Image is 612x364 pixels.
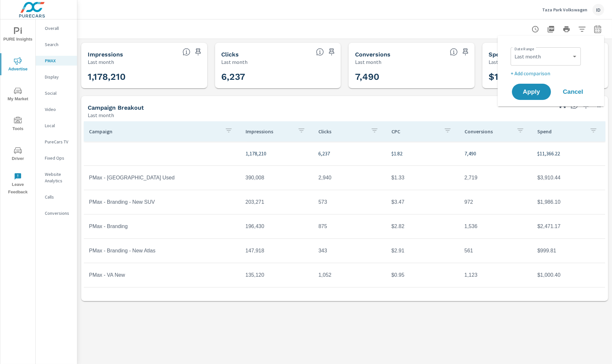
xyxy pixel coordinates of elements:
div: Search [36,40,77,49]
td: 2,940 [313,170,386,186]
td: 561 [459,243,532,259]
p: Overall [45,25,72,31]
p: Spend [537,128,584,135]
p: Last month [489,58,515,66]
td: PMax - Branding [84,218,240,235]
h3: 6,237 [222,71,335,82]
div: Local [36,121,77,130]
td: 1,123 [459,267,532,283]
p: Video [45,106,72,113]
span: The number of times an ad was shown on your behalf. [183,48,190,56]
p: 6,237 [318,150,381,157]
td: 343 [313,243,386,259]
td: 135,120 [240,267,313,283]
div: PureCars TV [36,137,77,147]
td: PMax - Branding - New SUV [84,194,240,210]
td: $1.33 [386,170,459,186]
p: Clicks [318,128,365,135]
span: My Market [2,87,33,103]
p: Conversions [465,128,512,135]
td: 1,052 [313,267,386,283]
span: Cancel [560,89,586,95]
div: PMAX [36,56,77,66]
td: PMax - Branding - New Atlas [84,243,240,259]
td: 147,918 [240,243,313,259]
td: $0.95 [386,267,459,283]
p: Website Analytics [45,171,72,184]
span: PURE Insights [2,27,33,43]
span: Driver [2,147,33,163]
span: Tools [2,117,33,133]
div: Calls [36,192,77,202]
td: $999.81 [532,243,605,259]
span: Save this to your personalized report [193,47,203,57]
td: 196,430 [240,218,313,235]
p: Last month [222,58,248,66]
p: $11,366.22 [537,150,600,157]
p: Calls [45,194,72,200]
span: The number of times an ad was clicked by a consumer. [316,48,324,56]
span: Apply [518,89,544,95]
td: $2.91 [386,243,459,259]
button: Select Date Range [591,23,604,36]
div: Overall [36,23,77,33]
div: Conversions [36,208,77,218]
p: 1,178,210 [246,150,308,157]
p: Search [45,41,72,48]
span: Save this to your personalized report [460,47,471,57]
td: 203,271 [240,194,313,210]
p: $1.82 [391,150,454,157]
td: $1,000.40 [532,267,605,283]
p: Display [45,74,72,80]
td: 573 [313,194,386,210]
td: 390,008 [240,170,313,186]
td: PMax - VA New [84,267,240,283]
td: 972 [459,194,532,210]
h3: 1,178,210 [88,71,201,82]
button: Print Report [560,23,573,36]
div: Fixed Ops [36,153,77,163]
p: Last month [88,111,114,119]
td: $3.47 [386,194,459,210]
td: $1,986.10 [532,194,605,210]
p: PMAX [45,57,72,64]
span: Leave Feedback [2,173,33,196]
p: Local [45,122,72,129]
td: $2,471.17 [532,218,605,235]
p: Taza Park Volkswagen [542,7,587,13]
p: Conversions [45,210,72,216]
div: nav menu [0,19,35,199]
div: Display [36,72,77,82]
p: Last month [88,58,114,66]
h3: $11,366 [489,71,602,82]
div: Website Analytics [36,169,77,186]
p: 7,490 [465,150,527,157]
button: "Export Report to PDF" [544,23,557,36]
td: PMax - [GEOGRAPHIC_DATA] Used [84,170,240,186]
span: Advertise [2,57,33,73]
h5: Clicks [222,51,239,58]
div: Video [36,104,77,114]
h3: 7,490 [355,71,468,82]
h5: Campaign Breakout [88,104,144,111]
p: CPC [391,128,439,135]
span: Save this to your personalized report [326,47,337,57]
p: + Add comparison [511,69,594,77]
p: Last month [355,58,381,66]
td: $2.82 [386,218,459,235]
button: Apply [512,84,551,100]
span: Total Conversions include Actions, Leads and Unmapped. [450,48,458,56]
h5: Impressions [88,51,123,58]
h5: Spend [489,51,507,58]
div: ID [593,4,604,16]
td: 1,536 [459,218,532,235]
button: Apply Filters [576,23,589,36]
button: Cancel [554,84,593,100]
td: $3,910.44 [532,170,605,186]
p: Fixed Ops [45,155,72,161]
h5: Conversions [355,51,390,58]
div: Social [36,88,77,98]
p: Social [45,90,72,96]
p: PureCars TV [45,139,72,145]
p: Campaign [89,128,220,135]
